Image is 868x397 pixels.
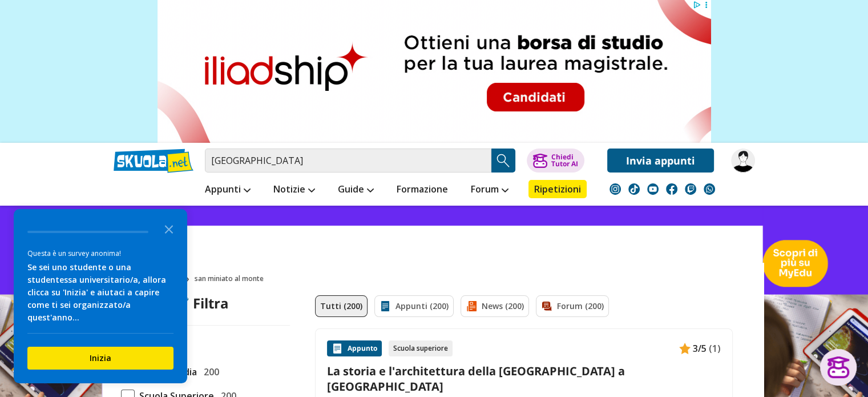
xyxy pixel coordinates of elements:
input: Cerca appunti, riassunti o versioni [205,149,491,173]
button: Search Button [491,149,515,173]
a: Formazione [394,180,451,200]
img: Forum filtro contenuto [541,300,552,312]
img: instagram [609,183,621,195]
button: ChiediTutor AI [527,149,584,173]
button: Inizia [27,347,173,370]
a: News (200) [461,295,529,317]
span: san miniato al monte [195,270,268,288]
div: Appunto [327,340,382,356]
img: Appunti contenuto [679,343,691,354]
button: Close the survey [158,217,180,240]
img: facebook [666,183,677,195]
img: WhatsApp [704,183,715,195]
a: Notizie [271,180,318,200]
a: Forum (200) [536,295,609,317]
div: Filtra [177,295,229,311]
img: Appunti filtro contenuto [380,300,391,312]
a: La storia e l'architettura della [GEOGRAPHIC_DATA] a [GEOGRAPHIC_DATA] [327,363,721,394]
div: Survey [14,209,187,383]
div: Questa è un survey anonima! [27,248,173,259]
a: Guide [335,180,377,200]
img: twitch [685,183,696,195]
img: News filtro contenuto [466,300,477,312]
div: Se sei uno studente o una studentessa universitario/a, allora clicca su 'Inizia' e aiutaci a capi... [27,261,173,324]
a: Forum [468,180,511,200]
img: youtube [647,183,659,195]
a: Invia appunti [607,149,714,173]
img: tiktok [628,183,640,195]
img: Appunti contenuto [332,343,343,354]
div: Scuola superiore [389,340,453,356]
a: Ripetizioni [528,180,587,198]
a: Appunti (200) [374,295,454,317]
img: Cerca appunti, riassunti o versioni [495,152,512,169]
a: Tutti (200) [315,295,368,317]
div: Chiedi Tutor AI [551,154,578,167]
span: (1) [709,341,721,356]
img: nonsolohobbyvenice [731,149,755,173]
span: 3/5 [693,341,706,356]
a: Appunti [202,180,253,200]
span: 200 [199,364,219,379]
